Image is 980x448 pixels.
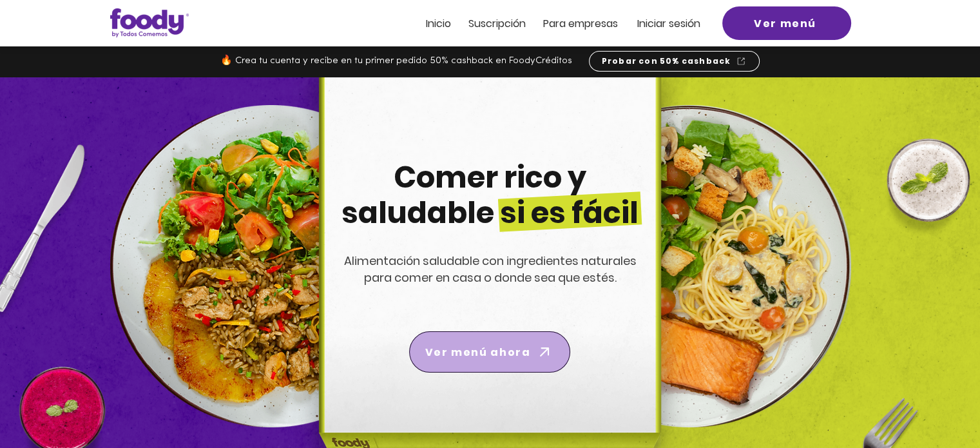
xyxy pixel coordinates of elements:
img: Logo_Foody V2.0.0 (3).png [110,8,189,37]
span: Inicio [426,16,451,31]
img: left-dish-compress.png [110,105,432,427]
span: Comer rico y saludable si es fácil [341,157,639,233]
a: Probar con 50% cashback [589,51,760,72]
a: Ver menú [722,6,851,40]
iframe: Messagebird Livechat Widget [905,373,967,435]
a: Inicio [426,18,451,29]
span: Iniciar sesión [637,16,700,31]
span: 🔥 Crea tu cuenta y recibe en tu primer pedido 50% cashback en FoodyCréditos [220,56,572,66]
a: Iniciar sesión [637,18,700,29]
span: Ver menú ahora [425,344,530,360]
a: Ver menú ahora [409,331,570,373]
span: Probar con 50% cashback [602,55,731,67]
a: Suscripción [468,18,526,29]
span: Suscripción [468,16,526,31]
span: Ver menú [754,15,816,32]
span: Pa [543,16,555,31]
span: Alimentación saludable con ingredientes naturales para comer en casa o donde sea que estés. [344,253,637,286]
a: Para empresas [543,18,618,29]
span: ra empresas [555,16,618,31]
